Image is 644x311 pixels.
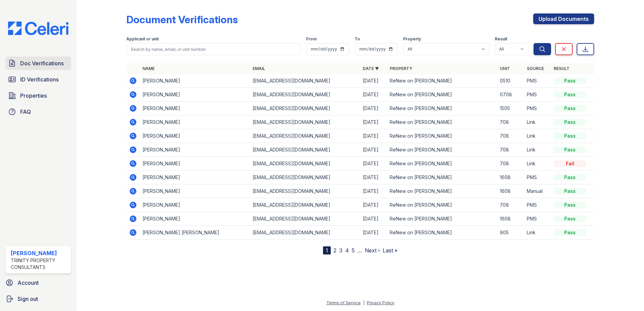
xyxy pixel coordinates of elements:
[387,88,497,102] td: ReNew on [PERSON_NAME]
[554,229,586,236] div: Pass
[126,13,238,26] div: Document Verifications
[142,66,155,71] a: Name
[250,129,360,143] td: [EMAIL_ADDRESS][DOMAIN_NAME]
[360,102,387,115] td: [DATE]
[554,202,586,208] div: Pass
[250,198,360,212] td: [EMAIL_ADDRESS][DOMAIN_NAME]
[554,160,586,167] div: Fail
[383,247,397,254] a: Last »
[387,102,497,115] td: ReNew on [PERSON_NAME]
[387,226,497,240] td: ReNew on [PERSON_NAME]
[387,157,497,171] td: ReNew on [PERSON_NAME]
[250,171,360,184] td: [EMAIL_ADDRESS][DOMAIN_NAME]
[20,92,47,100] span: Properties
[140,74,250,88] td: [PERSON_NAME]
[554,215,586,222] div: Pass
[524,88,551,102] td: PMS
[140,143,250,157] td: [PERSON_NAME]
[140,102,250,115] td: [PERSON_NAME]
[495,36,507,42] label: Result
[357,246,362,254] span: …
[554,119,586,126] div: Pass
[554,146,586,153] div: Pass
[140,88,250,102] td: [PERSON_NAME]
[363,300,364,305] div: |
[387,212,497,226] td: ReNew on [PERSON_NAME]
[250,88,360,102] td: [EMAIL_ADDRESS][DOMAIN_NAME]
[253,66,265,71] a: Email
[497,198,524,212] td: 708
[250,143,360,157] td: [EMAIL_ADDRESS][DOMAIN_NAME]
[360,88,387,102] td: [DATE]
[403,36,421,42] label: Property
[126,43,301,55] input: Search by name, email, or unit number
[339,247,343,254] a: 3
[345,247,349,254] a: 4
[20,59,64,67] span: Doc Verifications
[360,212,387,226] td: [DATE]
[250,212,360,226] td: [EMAIL_ADDRESS][DOMAIN_NAME]
[3,276,74,289] a: Account
[360,129,387,143] td: [DATE]
[20,108,31,116] span: FAQ
[524,212,551,226] td: PMS
[497,88,524,102] td: 0708
[5,89,71,102] a: Properties
[20,75,59,83] span: ID Verifications
[524,102,551,115] td: PMS
[140,171,250,184] td: [PERSON_NAME]
[360,74,387,88] td: [DATE]
[554,66,570,71] a: Result
[140,198,250,212] td: [PERSON_NAME]
[390,66,412,71] a: Property
[250,102,360,115] td: [EMAIL_ADDRESS][DOMAIN_NAME]
[524,184,551,198] td: Manual
[360,143,387,157] td: [DATE]
[18,295,38,303] span: Sign out
[527,66,544,71] a: Source
[18,279,39,287] span: Account
[524,171,551,184] td: PMS
[497,184,524,198] td: 1608
[352,247,355,254] a: 5
[323,246,331,254] div: 1
[554,133,586,139] div: Pass
[3,22,74,35] img: CE_Logo_Blue-a8612792a0a2168367f1c8372b55b34899dd931a85d93a1a3d3e32e68fde9ad4.png
[497,129,524,143] td: 708
[126,36,159,42] label: Applicant or unit
[3,292,74,306] button: Sign out
[140,115,250,129] td: [PERSON_NAME]
[497,157,524,171] td: 708
[554,105,586,112] div: Pass
[360,115,387,129] td: [DATE]
[365,247,380,254] a: Next ›
[11,257,68,271] div: Trinity Property Consultants
[524,115,551,129] td: Link
[140,184,250,198] td: [PERSON_NAME]
[360,171,387,184] td: [DATE]
[333,247,336,254] a: 2
[497,74,524,88] td: 0510
[497,171,524,184] td: 1608
[360,198,387,212] td: [DATE]
[387,115,497,129] td: ReNew on [PERSON_NAME]
[250,157,360,171] td: [EMAIL_ADDRESS][DOMAIN_NAME]
[497,212,524,226] td: 1608
[387,74,497,88] td: ReNew on [PERSON_NAME]
[360,184,387,198] td: [DATE]
[524,157,551,171] td: Link
[355,36,360,42] label: To
[250,226,360,240] td: [EMAIL_ADDRESS][DOMAIN_NAME]
[524,74,551,88] td: PMS
[524,226,551,240] td: Link
[554,77,586,84] div: Pass
[387,143,497,157] td: ReNew on [PERSON_NAME]
[5,57,71,70] a: Doc Verifications
[326,300,361,305] a: Terms of Service
[5,105,71,118] a: FAQ
[554,188,586,195] div: Pass
[250,74,360,88] td: [EMAIL_ADDRESS][DOMAIN_NAME]
[387,198,497,212] td: ReNew on [PERSON_NAME]
[140,226,250,240] td: [PERSON_NAME] [PERSON_NAME]
[533,13,594,24] a: Upload Documents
